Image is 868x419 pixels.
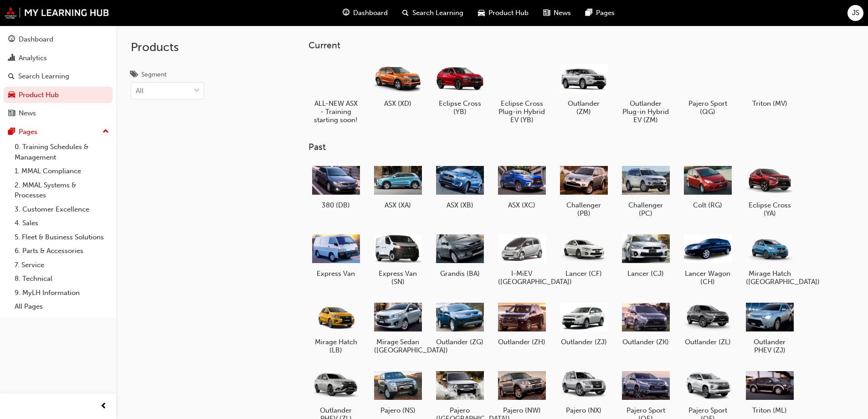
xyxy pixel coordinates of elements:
h5: Eclipse Cross (YB) [436,99,484,116]
span: chart-icon [8,54,15,62]
div: Dashboard [19,34,53,45]
a: Eclipse Cross (YB) [432,58,487,119]
h5: ASX (XA) [374,201,422,209]
h5: Eclipse Cross (YA) [746,201,794,217]
a: Outlander (ZH) [494,297,549,350]
span: news-icon [543,7,550,19]
h5: 380 (DB) [312,201,360,209]
a: Pajero (NS) [370,365,425,418]
span: news-icon [8,109,15,118]
a: All Pages [11,300,113,314]
a: Lancer Wagon (CH) [680,228,735,290]
a: 3. Customer Excellence [11,202,113,217]
a: ALL-NEW ASX - Training starting soon! [308,58,363,127]
a: Search Learning [4,68,113,85]
a: Colt (RG) [680,160,735,213]
a: Lancer (CF) [556,228,611,281]
a: ASX (XC) [494,160,549,213]
span: tags-icon [131,71,138,79]
a: Outlander (ZK) [618,297,673,350]
a: 4. Sales [11,216,113,230]
span: Dashboard [353,8,388,18]
a: pages-iconPages [578,4,622,22]
a: Triton (MV) [742,58,797,111]
h5: Outlander (ZG) [436,338,484,346]
h2: Products [131,40,204,55]
a: Pajero (NW) [494,365,549,418]
h5: Pajero (NX) [560,406,608,414]
a: Mirage Sedan ([GEOGRAPHIC_DATA]) [370,297,425,358]
h5: Outlander PHEV (ZJ) [746,338,794,354]
a: guage-iconDashboard [335,4,395,22]
div: Search Learning [18,71,69,82]
a: Mirage Hatch ([GEOGRAPHIC_DATA]) [742,228,797,290]
h5: Grandis (BA) [436,269,484,278]
div: News [19,108,36,119]
span: search-icon [402,7,409,19]
h5: Outlander (ZH) [498,338,546,346]
a: Outlander PHEV (ZJ) [742,297,797,358]
span: JS [852,8,859,18]
a: Analytics [4,50,113,67]
span: Pages [596,8,615,18]
a: 1. MMAL Compliance [11,164,113,178]
h3: Current [308,40,826,51]
a: 9. MyLH Information [11,286,113,300]
a: mmal [5,7,109,19]
a: ASX (XD) [370,58,425,111]
h5: Challenger (PC) [622,201,670,217]
span: Product Hub [488,8,529,18]
h5: Express Van [312,269,360,278]
a: Pajero (NX) [556,365,611,418]
span: pages-icon [586,7,592,19]
span: car-icon [478,7,485,19]
span: prev-icon [100,401,107,412]
a: 5. Fleet & Business Solutions [11,230,113,244]
h5: Outlander (ZK) [622,338,670,346]
div: Segment [141,70,167,79]
a: Express Van [308,228,363,281]
h5: Outlander (ZL) [684,338,732,346]
a: Eclipse Cross Plug-in Hybrid EV (YB) [494,58,549,127]
h5: Pajero Sport (QG) [684,99,732,116]
div: All [136,86,144,96]
button: JS [847,5,863,21]
a: Outlander (ZM) [556,58,611,119]
a: Grandis (BA) [432,228,487,281]
h5: ALL-NEW ASX - Training starting soon! [312,99,360,124]
a: car-iconProduct Hub [471,4,536,22]
h5: I-MiEV ([GEOGRAPHIC_DATA]) [498,269,546,286]
h5: Express Van (SN) [374,269,422,286]
h5: Outlander (ZM) [560,99,608,116]
h5: Outlander Plug-in Hybrid EV (ZM) [622,99,670,124]
a: Outlander (ZJ) [556,297,611,350]
a: 380 (DB) [308,160,363,213]
h5: Triton (ML) [746,406,794,414]
h5: Pajero (NS) [374,406,422,414]
span: guage-icon [343,7,349,19]
h5: Lancer Wagon (CH) [684,269,732,286]
a: ASX (XA) [370,160,425,213]
h3: Past [308,142,826,152]
a: Outlander (ZL) [680,297,735,350]
a: Triton (ML) [742,365,797,418]
a: I-MiEV ([GEOGRAPHIC_DATA]) [494,228,549,290]
a: Product Hub [4,87,113,103]
h5: Triton (MV) [746,99,794,108]
a: Challenger (PB) [556,160,611,221]
span: search-icon [8,72,15,81]
a: 0. Training Schedules & Management [11,140,113,164]
button: Pages [4,124,113,140]
a: 2. MMAL Systems & Processes [11,178,113,202]
h5: ASX (XD) [374,99,422,108]
h5: ASX (XB) [436,201,484,209]
span: guage-icon [8,36,15,44]
a: Outlander (ZG) [432,297,487,350]
a: Express Van (SN) [370,228,425,290]
h5: Eclipse Cross Plug-in Hybrid EV (YB) [498,99,546,124]
a: Lancer (CJ) [618,228,673,281]
h5: Colt (RG) [684,201,732,209]
div: Analytics [19,53,47,63]
span: Search Learning [412,8,463,18]
div: Pages [19,127,37,137]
